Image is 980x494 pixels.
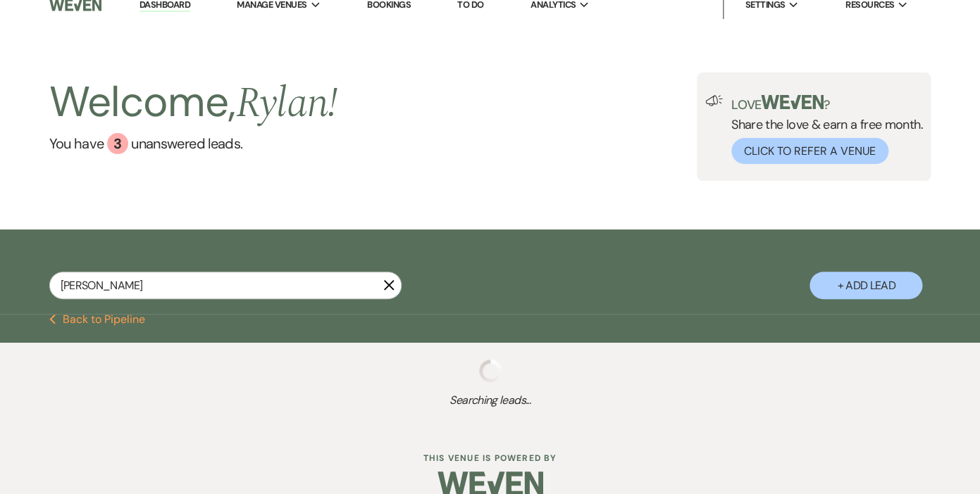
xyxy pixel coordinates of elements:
[705,95,723,106] img: loud-speaker-illustration.svg
[731,95,923,111] p: Love ?
[761,95,824,109] img: weven-logo-green.svg
[731,138,888,164] button: Click to Refer a Venue
[107,133,128,154] div: 3
[49,392,931,409] span: Searching leads...
[49,314,146,325] button: Back to Pipeline
[235,71,337,136] span: Rylan !
[723,95,923,164] div: Share the love & earn a free month.
[49,133,338,154] a: You have 3 unanswered leads.
[479,360,502,382] img: loading spinner
[810,272,922,299] button: + Add Lead
[49,72,338,133] h2: Welcome,
[49,272,402,299] input: Search by name, event date, email address or phone number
